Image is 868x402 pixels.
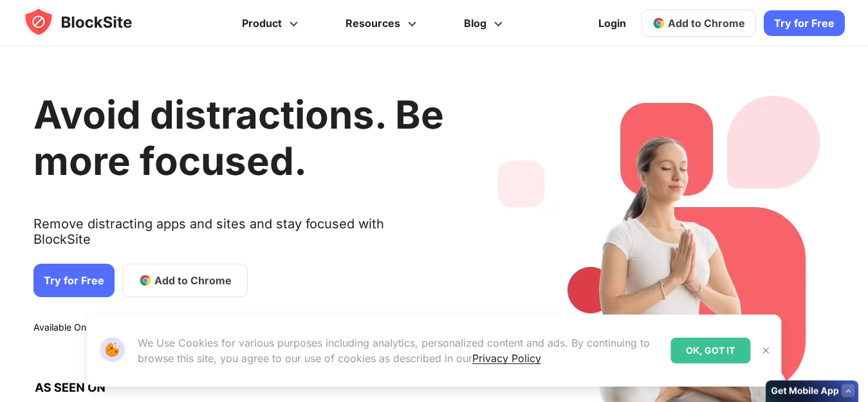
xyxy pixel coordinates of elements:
img: chrome-icon.svg [652,17,665,30]
a: Add to Chrome [122,264,248,297]
a: Add to Chrome [642,10,756,37]
a: Try for Free [33,264,115,297]
span: Add to Chrome [154,273,232,288]
text: Remove distracting apps and sites and stay focused with BlockSite [33,216,444,257]
a: Login [591,8,634,39]
h1: Avoid distractions. Be more focused. [33,91,444,184]
div: OK, GOT IT [670,338,750,363]
img: blocksite-icon.5d769676.svg [23,6,157,37]
p: We Use Cookies for various purposes including analytics, personalized content and ads. By continu... [138,335,660,366]
a: Try for Free [764,10,845,36]
a: Privacy Policy [472,352,541,365]
img: Close [761,345,771,356]
text: Available On [33,322,86,334]
span: Add to Chrome [668,17,745,30]
button: Close [757,342,774,359]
